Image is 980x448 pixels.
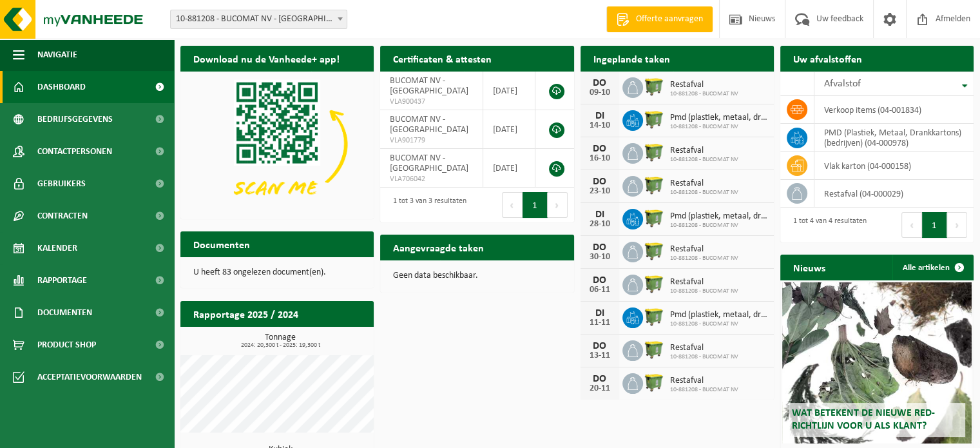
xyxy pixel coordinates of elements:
button: Previous [901,212,922,238]
button: Next [548,192,568,218]
span: 10-881208 - BUCOMAT NV - KLUISBERGEN [170,10,347,29]
h2: Uw afvalstoffen [780,46,875,71]
img: WB-1100-HPE-GN-50 [643,207,665,229]
td: [DATE] [483,72,536,110]
div: 11-11 [587,318,613,327]
span: Acceptatievoorwaarden [37,361,142,393]
img: WB-1100-HPE-GN-50 [643,338,665,360]
div: 06-11 [587,286,613,295]
h2: Documenten [180,231,263,257]
span: VLA901779 [390,135,472,146]
span: 10-881208 - BUCOMAT NV [670,353,738,361]
span: Pmd (plastiek, metaal, drankkartons) (bedrijven) [670,310,767,320]
span: Restafval [670,277,738,287]
div: DI [587,308,613,318]
div: DI [587,111,613,121]
div: DO [587,78,613,88]
div: DO [587,374,613,384]
h2: Aangevraagde taken [380,235,497,260]
span: Kalender [37,232,77,264]
span: BUCOMAT NV - [GEOGRAPHIC_DATA] [390,115,468,135]
span: Bedrijfsgegevens [37,103,113,135]
span: Contracten [37,200,88,232]
td: [DATE] [483,110,536,149]
span: Restafval [670,179,738,189]
span: 10-881208 - BUCOMAT NV [670,320,767,328]
button: Previous [502,192,523,218]
img: WB-1100-HPE-GN-50 [643,75,665,97]
div: DO [587,177,613,187]
img: WB-1100-HPE-GN-50 [643,240,665,262]
div: 1 tot 3 van 3 resultaten [387,191,466,219]
span: Rapportage [37,264,87,297]
div: DO [587,275,613,286]
span: Contactpersonen [37,135,112,168]
td: PMD (Plastiek, Metaal, Drankkartons) (bedrijven) (04-000978) [814,124,974,152]
span: Restafval [670,343,738,353]
span: 10-881208 - BUCOMAT NV [670,156,738,164]
span: 10-881208 - BUCOMAT NV - KLUISBERGEN [171,10,347,28]
span: Gebruikers [37,168,86,200]
button: 1 [922,212,947,238]
img: WB-1100-HPE-GN-50 [643,273,665,295]
span: Navigatie [37,39,77,71]
span: VLA900437 [390,97,472,107]
div: 14-10 [587,121,613,130]
span: Restafval [670,146,738,156]
span: Documenten [37,297,92,329]
div: 09-10 [587,88,613,97]
img: WB-1100-HPE-GN-50 [643,174,665,196]
button: 1 [523,192,548,218]
div: 16-10 [587,154,613,163]
button: Next [947,212,967,238]
span: Afvalstof [824,79,861,89]
div: 13-11 [587,351,613,360]
span: 10-881208 - BUCOMAT NV [670,189,738,197]
div: 1 tot 4 van 4 resultaten [787,211,867,239]
img: WB-1100-HPE-GN-50 [643,371,665,393]
td: restafval (04-000029) [814,180,974,208]
span: VLA706042 [390,174,472,184]
span: BUCOMAT NV - [GEOGRAPHIC_DATA] [390,153,468,173]
span: Pmd (plastiek, metaal, drankkartons) (bedrijven) [670,113,767,123]
div: 20-11 [587,384,613,393]
a: Bekijk rapportage [278,326,372,352]
a: Wat betekent de nieuwe RED-richtlijn voor u als klant? [782,282,972,443]
span: Restafval [670,80,738,90]
h2: Download nu de Vanheede+ app! [180,46,352,71]
span: 10-881208 - BUCOMAT NV [670,287,738,295]
td: verkoop items (04-001834) [814,96,974,124]
span: 2024: 20,300 t - 2025: 19,300 t [187,342,374,349]
td: vlak karton (04-000158) [814,152,974,180]
span: 10-881208 - BUCOMAT NV [670,90,738,98]
a: Offerte aanvragen [606,6,713,32]
span: Pmd (plastiek, metaal, drankkartons) (bedrijven) [670,211,767,222]
img: WB-1100-HPE-GN-50 [643,108,665,130]
h2: Certificaten & attesten [380,46,504,71]
span: BUCOMAT NV - [GEOGRAPHIC_DATA] [390,76,468,96]
span: Restafval [670,376,738,386]
span: 10-881208 - BUCOMAT NV [670,123,767,131]
div: DO [587,242,613,253]
p: U heeft 83 ongelezen document(en). [193,268,361,277]
span: Restafval [670,244,738,255]
img: WB-1100-HPE-GN-50 [643,306,665,327]
img: WB-1100-HPE-GN-50 [643,141,665,163]
p: Geen data beschikbaar. [393,271,561,280]
span: Wat betekent de nieuwe RED-richtlijn voor u als klant? [792,408,935,431]
div: 23-10 [587,187,613,196]
div: 30-10 [587,253,613,262]
span: Dashboard [37,71,86,103]
div: 28-10 [587,220,613,229]
span: Offerte aanvragen [633,13,706,26]
h2: Ingeplande taken [581,46,683,71]
h2: Rapportage 2025 / 2024 [180,301,311,326]
span: 10-881208 - BUCOMAT NV [670,222,767,229]
span: 10-881208 - BUCOMAT NV [670,255,738,262]
h2: Nieuws [780,255,838,280]
span: Product Shop [37,329,96,361]
td: [DATE] [483,149,536,188]
h3: Tonnage [187,333,374,349]
img: Download de VHEPlus App [180,72,374,217]
div: DI [587,209,613,220]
